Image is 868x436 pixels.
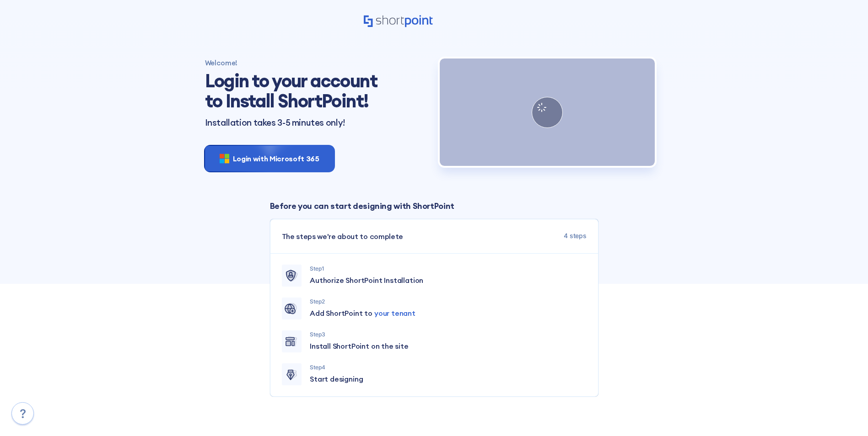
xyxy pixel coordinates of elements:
span: The steps we're about to complete [282,231,403,242]
h1: Login to your account to Install ShortPoint! [205,71,383,111]
span: your tenant [374,308,415,318]
span: 4 steps [564,231,586,242]
p: Installation takes 3-5 minutes only! [205,118,429,128]
p: Step 3 [310,330,586,339]
span: Install ShortPoint on the site [310,340,409,351]
h4: Welcome! [205,58,429,67]
p: Before you can start designing with ShortPoint [270,200,598,212]
button: Login with Microsoft 365 [205,146,334,171]
span: Add ShortPoint to [310,308,415,319]
span: Authorize ShortPoint Installation [310,275,423,286]
span: Login with Microsoft 365 [233,153,319,164]
span: Start designing [310,373,363,384]
p: Step 2 [310,298,586,306]
p: Step 4 [310,363,586,372]
p: Step 1 [310,265,586,273]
